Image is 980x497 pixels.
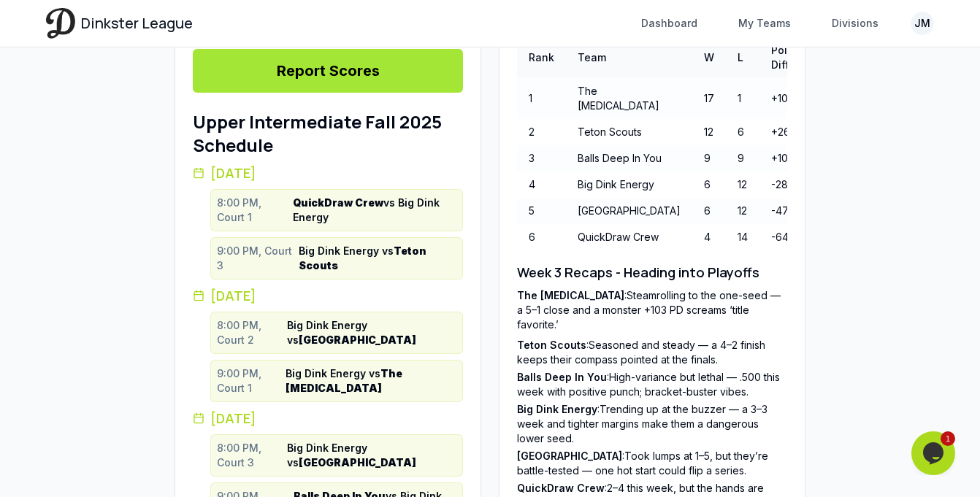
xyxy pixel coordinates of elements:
[517,402,787,446] li: : Trending up at the buzzer — a 3–3 week and tighter margins make them a dangerous lower seed.
[759,198,809,224] td: -47
[517,371,607,383] span: Balls Deep In You
[517,224,566,250] td: 6
[517,198,566,224] td: 5
[517,450,622,462] span: [GEOGRAPHIC_DATA]
[287,441,456,470] span: Big Dink Energy vs
[217,366,283,396] span: 9:00 PM, Court 1
[81,13,193,34] span: Dinkster League
[193,408,463,428] h3: [DATE]
[46,8,193,38] a: Dinkster League
[692,224,726,250] td: 4
[287,318,456,347] span: Big Dink Energy vs
[911,431,958,475] iframe: chat widget
[217,244,296,273] span: 9:00 PM, Court 3
[726,37,759,78] th: L
[759,78,809,119] td: +103
[566,172,692,198] td: Big Dink Energy
[730,10,800,36] a: My Teams
[299,456,416,469] strong: [GEOGRAPHIC_DATA]
[517,288,787,332] li: : Steamrolling to the one-seed — a 5–1 close and a monster +103 PD screams ‘title favorite.’
[566,145,692,172] td: Balls Deep In You
[759,172,809,198] td: -28
[911,12,934,35] button: JM
[517,449,787,478] li: : Took lumps at 1–5, but they’re battle-tested — one hot start could flip a series.
[517,78,566,119] td: 1
[566,198,692,224] td: [GEOGRAPHIC_DATA]
[517,370,787,399] li: : High-variance but lethal — .500 this week with positive punch; bracket-buster vibes.
[692,172,726,198] td: 6
[566,37,692,78] th: Team
[217,441,284,470] span: 8:00 PM, Court 3
[517,145,566,172] td: 3
[517,338,787,367] li: : Seasoned and steady — a 4–2 finish keeps their compass pointed at the finals.
[759,119,809,145] td: +26
[759,37,809,78] th: Point Diff
[517,482,605,494] span: QuickDraw Crew
[726,78,759,119] td: 1
[566,119,692,145] td: Teton Scouts
[517,172,566,198] td: 4
[726,198,759,224] td: 12
[692,119,726,145] td: 12
[726,224,759,250] td: 14
[759,145,809,172] td: +10
[517,403,597,415] span: Big Dink Energy
[293,196,456,225] span: vs Big Dink Energy
[759,224,809,250] td: -64
[517,339,586,351] span: Teton Scouts
[566,224,692,250] td: QuickDraw Crew
[217,196,290,225] span: 8:00 PM, Court 1
[517,289,624,301] span: The [MEDICAL_DATA]
[692,37,726,78] th: W
[692,198,726,224] td: 6
[566,78,692,119] td: The [MEDICAL_DATA]
[46,8,75,38] img: Dinkster
[632,10,706,36] a: Dashboard
[517,262,787,282] h2: Week 3 Recaps - Heading into Playoffs
[193,110,463,157] h1: Upper Intermediate Fall 2025 Schedule
[692,145,726,172] td: 9
[823,10,887,36] a: Divisions
[726,172,759,198] td: 12
[517,119,566,145] td: 2
[193,49,463,93] a: Report Scores
[293,196,383,209] strong: QuickDraw Crew
[193,285,463,306] h3: [DATE]
[286,366,456,396] span: Big Dink Energy vs
[726,119,759,145] td: 6
[726,145,759,172] td: 9
[517,37,566,78] th: Rank
[299,244,456,273] span: Big Dink Energy vs
[692,78,726,119] td: 17
[193,163,463,183] h3: [DATE]
[217,318,284,347] span: 8:00 PM, Court 2
[299,334,416,346] strong: [GEOGRAPHIC_DATA]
